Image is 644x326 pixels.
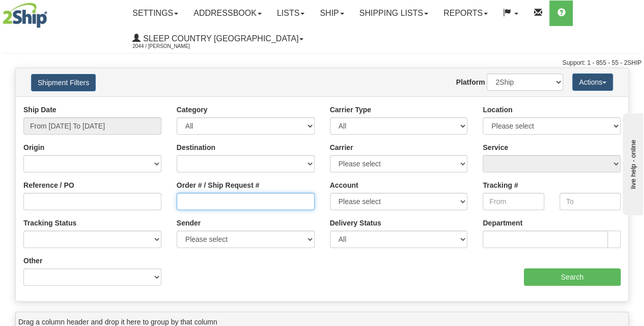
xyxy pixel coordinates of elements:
label: Order # / Ship Request # [177,180,260,190]
label: Delivery Status [330,218,381,228]
label: Tracking Status [23,218,76,228]
a: Sleep Country [GEOGRAPHIC_DATA] 2044 / [PERSON_NAME] [125,26,311,52]
label: Location [483,105,512,115]
label: Other [23,256,42,266]
label: Carrier Type [330,105,371,115]
label: Sender [177,218,201,228]
div: live help - online [8,9,94,16]
a: Ship [312,1,351,26]
button: Actions [572,73,613,91]
iframe: chat widget [621,111,643,215]
label: Carrier [330,142,353,153]
input: Search [524,268,621,286]
label: Category [177,105,208,115]
label: Origin [23,142,44,153]
span: 2044 / [PERSON_NAME] [132,41,209,52]
input: From [483,193,544,210]
input: To [559,193,621,210]
img: logo2044.jpg [3,3,47,28]
label: Destination [177,142,215,153]
a: Lists [269,1,312,26]
label: Service [483,142,508,153]
a: Settings [125,1,186,26]
span: Sleep Country [GEOGRAPHIC_DATA] [141,34,298,43]
label: Platform [456,77,485,87]
label: Account [330,180,358,190]
label: Reference / PO [23,180,74,190]
a: Reports [436,1,495,26]
a: Addressbook [186,1,269,26]
label: Department [483,218,522,228]
label: Ship Date [23,105,57,115]
label: Tracking # [483,180,518,190]
div: Support: 1 - 855 - 55 - 2SHIP [3,59,641,67]
a: Shipping lists [352,1,436,26]
button: Shipment Filters [31,74,96,91]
